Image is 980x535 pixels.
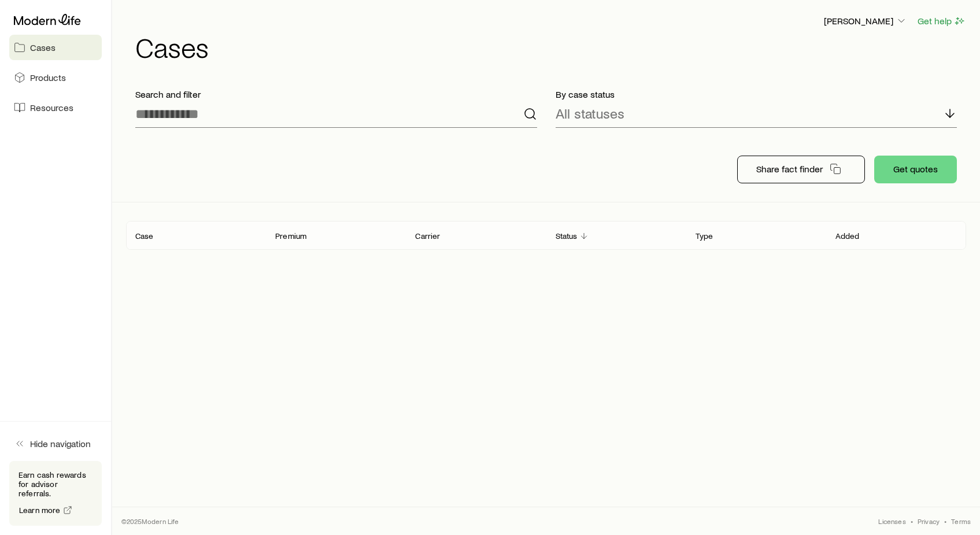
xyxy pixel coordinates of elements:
button: Share fact finder [737,156,865,183]
p: [PERSON_NAME] [824,15,907,27]
p: Status [556,231,578,241]
a: Licenses [878,516,905,526]
p: By case status [556,88,957,100]
h1: Cases [135,33,966,61]
div: Client cases [126,221,966,250]
button: Get help [917,14,966,28]
span: Resources [30,102,73,113]
a: Terms [951,516,971,526]
p: Type [696,231,713,241]
span: Hide navigation [30,438,91,449]
button: [PERSON_NAME] [823,14,908,28]
div: Earn cash rewards for advisor referrals.Learn more [9,461,102,526]
span: • [911,516,913,526]
a: Cases [9,35,102,60]
p: Carrier [415,231,440,241]
p: Search and filter [135,88,537,100]
p: Case [135,231,154,241]
p: Earn cash rewards for advisor referrals. [19,470,93,498]
p: © 2025 Modern Life [121,516,179,526]
button: Get quotes [874,156,957,183]
a: Privacy [918,516,940,526]
span: Products [30,72,66,83]
span: Learn more [19,506,61,514]
p: Share fact finder [756,163,823,175]
p: Premium [275,231,306,241]
a: Products [9,65,102,90]
button: Hide navigation [9,431,102,456]
p: Added [835,231,860,241]
p: All statuses [556,105,624,121]
span: Cases [30,42,56,53]
a: Resources [9,95,102,120]
span: • [944,516,946,526]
